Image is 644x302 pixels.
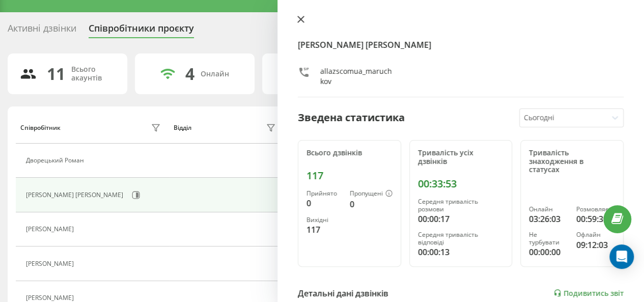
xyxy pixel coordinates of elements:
[26,260,76,267] div: [PERSON_NAME]
[609,244,634,269] div: Open Intercom Messenger
[26,294,76,301] div: [PERSON_NAME]
[298,39,624,51] h4: [PERSON_NAME] [PERSON_NAME]
[306,170,393,182] div: 117
[576,206,615,213] div: Розмовляє
[576,213,615,225] div: 00:59:39
[20,124,61,131] div: Співробітник
[576,231,615,238] div: Офлайн
[418,246,504,258] div: 00:00:13
[350,190,393,198] div: Пропущені
[350,198,393,210] div: 0
[529,213,568,225] div: 03:26:03
[418,178,504,190] div: 00:33:53
[306,224,342,236] div: 117
[576,239,615,251] div: 09:12:03
[418,231,504,246] div: Середня тривалість відповіді
[174,124,191,131] div: Відділ
[320,66,393,87] div: allazscomua_maruchkov
[306,149,393,157] div: Всього дзвінків
[529,231,568,246] div: Не турбувати
[185,64,194,84] div: 4
[26,226,76,233] div: [PERSON_NAME]
[8,23,76,39] div: Активні дзвінки
[298,287,388,299] div: Детальні дані дзвінків
[306,190,342,197] div: Прийнято
[529,246,568,258] div: 00:00:00
[529,149,615,174] div: Тривалість знаходження в статусах
[306,197,342,209] div: 0
[26,191,126,199] div: [PERSON_NAME] [PERSON_NAME]
[418,149,504,166] div: Тривалість усіх дзвінків
[553,289,624,297] a: Подивитись звіт
[201,70,229,78] div: Онлайн
[418,213,504,225] div: 00:00:17
[418,198,504,213] div: Середня тривалість розмови
[47,64,65,84] div: 11
[26,157,87,164] div: Дворецький Роман
[306,216,342,224] div: Вихідні
[89,23,194,39] div: Співробітники проєкту
[529,206,568,213] div: Онлайн
[298,110,405,125] div: Зведена статистика
[71,65,115,83] div: Всього акаунтів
